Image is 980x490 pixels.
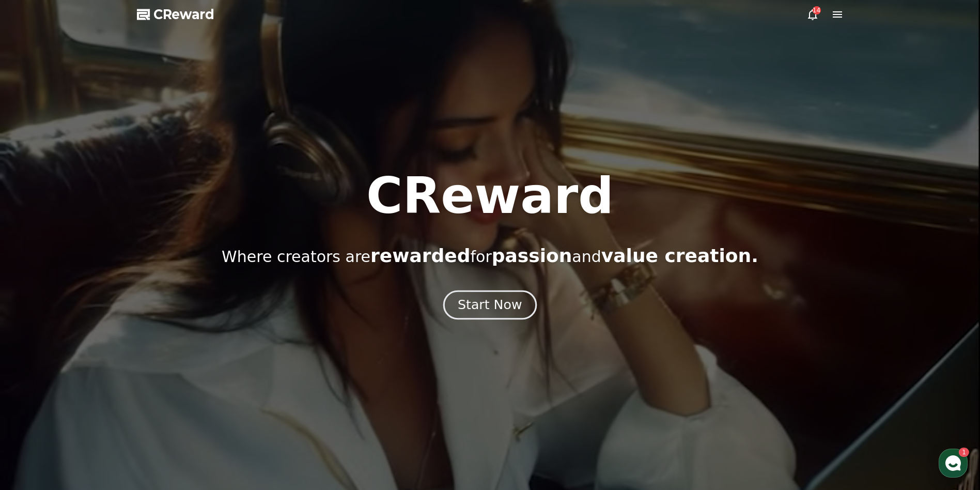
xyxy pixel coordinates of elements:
span: CReward [153,6,214,23]
div: Start Now [458,296,522,314]
button: Start Now [443,290,537,320]
div: 14 [813,6,821,14]
p: Where creators are for and [222,246,758,266]
span: Home [26,343,44,351]
span: passion [492,245,572,266]
a: 14 [806,8,819,21]
h1: CReward [366,171,614,221]
a: Home [3,328,68,354]
a: CReward [137,6,214,23]
span: Settings [153,343,178,351]
span: value creation. [601,245,758,266]
span: 1 [105,327,108,335]
span: Messages [86,344,116,352]
a: Start Now [445,301,535,311]
span: rewarded [370,245,470,266]
a: 1Messages [68,328,133,354]
a: Settings [133,328,198,354]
